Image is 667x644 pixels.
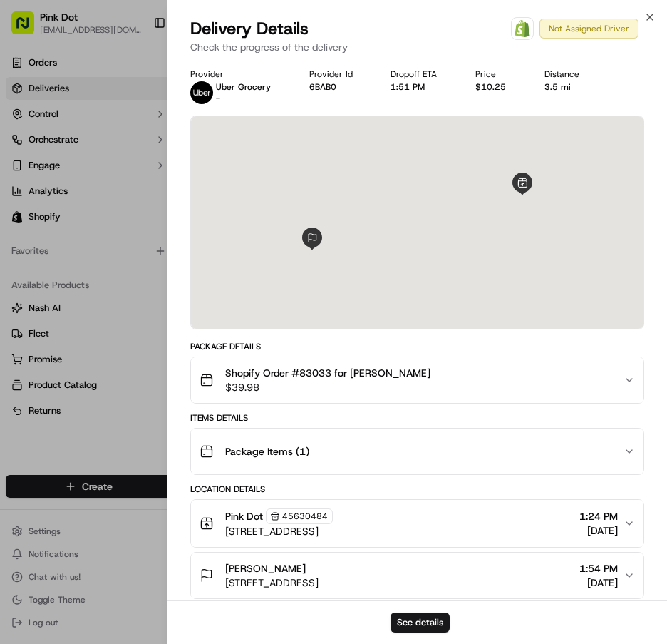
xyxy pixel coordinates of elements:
[216,81,271,93] p: Uber Grocery
[309,68,380,80] div: Provider Id
[475,81,533,93] div: $10.25
[190,341,644,352] div: Package Details
[579,576,618,590] span: [DATE]
[190,40,644,54] p: Check the progress of the delivery
[225,561,306,576] span: [PERSON_NAME]
[514,20,531,37] img: Shopify
[391,68,464,80] div: Dropoff ETA
[475,68,533,80] div: Price
[225,444,309,459] span: Package Items ( 1 )
[579,523,618,538] span: [DATE]
[191,429,643,474] button: Package Items (1)
[225,380,430,394] span: $39.98
[511,17,534,40] a: Shopify
[190,17,309,40] span: Delivery Details
[391,613,450,633] button: See details
[282,511,328,522] span: 45630484
[191,500,643,547] button: Pink Dot45630484[STREET_ADDRESS]1:24 PM[DATE]
[216,93,220,104] span: -
[544,81,606,93] div: 3.5 mi
[579,561,618,576] span: 1:54 PM
[544,68,606,80] div: Distance
[391,81,464,93] div: 1:51 PM
[225,509,263,523] span: Pink Dot
[309,81,336,93] button: 6BAB0
[225,366,430,380] span: Shopify Order #83033 for [PERSON_NAME]
[190,81,213,104] img: uber-new-logo.jpeg
[191,357,643,403] button: Shopify Order #83033 for [PERSON_NAME]$39.98
[579,509,618,523] span: 1:24 PM
[190,68,298,80] div: Provider
[191,553,643,598] button: [PERSON_NAME][STREET_ADDRESS]1:54 PM[DATE]
[225,576,319,590] span: [STREET_ADDRESS]
[190,484,644,495] div: Location Details
[225,524,333,538] span: [STREET_ADDRESS]
[190,412,644,424] div: Items Details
